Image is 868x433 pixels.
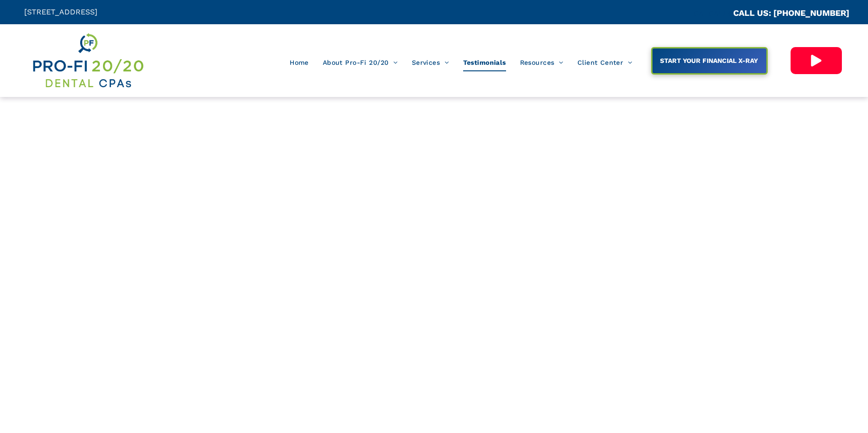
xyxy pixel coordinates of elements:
[570,54,639,71] a: Client Center
[283,54,316,71] a: Home
[651,47,768,75] a: START YOUR FINANCIAL X-RAY
[24,7,97,16] span: [STREET_ADDRESS]
[694,9,733,18] span: CA::CALLC
[405,54,456,71] a: Services
[316,54,405,71] a: About Pro-Fi 20/20
[513,54,570,71] a: Resources
[657,52,761,69] span: START YOUR FINANCIAL X-RAY
[31,31,144,90] img: Get Dental CPA Consulting, Bookkeeping, & Bank Loans
[733,8,849,18] a: CALL US: [PHONE_NUMBER]
[456,54,513,71] a: Testimonials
